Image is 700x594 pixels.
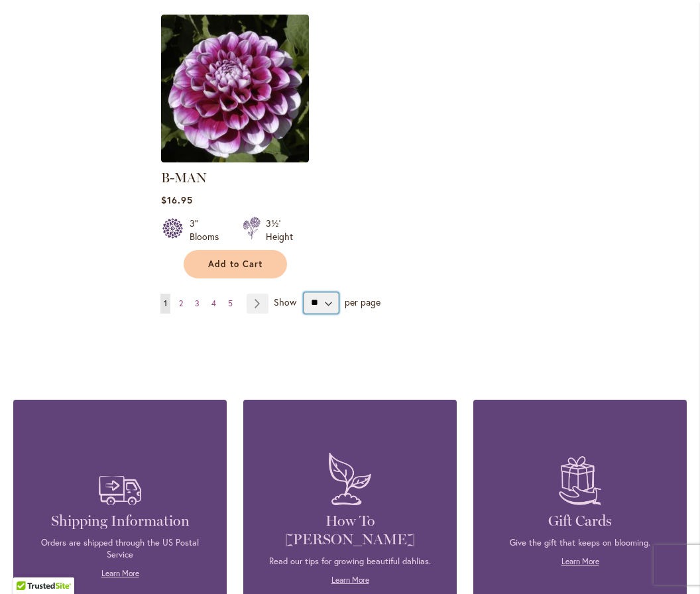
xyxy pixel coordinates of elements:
[10,547,47,584] iframe: Launch Accessibility Center
[561,556,599,566] a: Learn More
[161,15,309,162] img: B-MAN
[493,512,667,530] h4: Gift Cards
[176,294,186,314] a: 2
[190,217,227,243] div: 3" Blooms
[211,298,216,308] span: 4
[225,294,236,314] a: 5
[192,294,203,314] a: 3
[161,194,193,206] span: $16.95
[33,512,207,530] h4: Shipping Information
[266,217,293,243] div: 3½' Height
[274,295,296,308] span: Show
[164,298,167,308] span: 1
[161,152,309,165] a: B-MAN
[184,250,287,278] button: Add to Cart
[331,575,369,585] a: Learn More
[263,556,437,567] p: Read our tips for growing beautiful dahlias.
[493,537,667,549] p: Give the gift that keeps on blooming.
[208,259,262,270] span: Add to Cart
[33,537,207,561] p: Orders are shipped through the US Postal Service
[195,298,200,308] span: 3
[263,512,437,549] h4: How To [PERSON_NAME]
[208,294,219,314] a: 4
[228,298,233,308] span: 5
[101,568,139,578] a: Learn More
[161,170,207,186] a: B-MAN
[179,298,183,308] span: 2
[345,295,380,308] span: per page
